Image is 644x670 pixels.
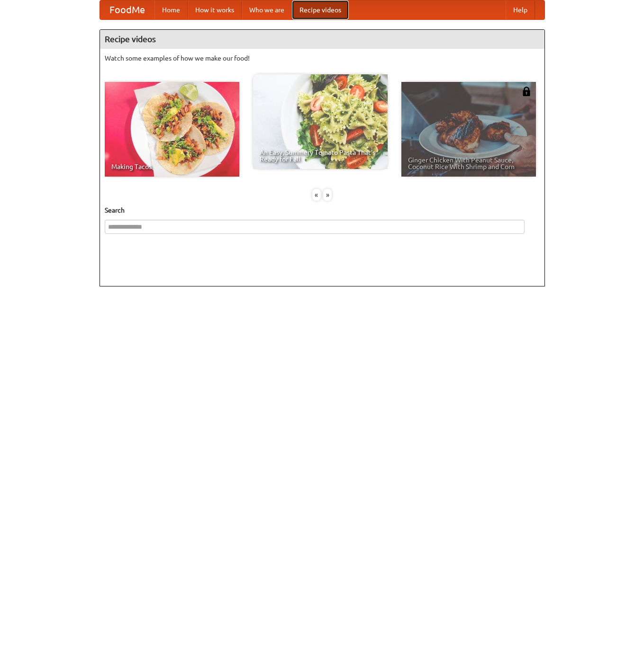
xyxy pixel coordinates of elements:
a: Making Tacos [105,82,239,177]
h4: Recipe videos [100,30,544,49]
a: An Easy, Summery Tomato Pasta That's Ready for Fall [253,74,388,169]
div: « [312,189,321,201]
a: Who we are [242,0,292,19]
a: How it works [188,0,242,19]
div: » [323,189,332,201]
p: Watch some examples of how we make our food! [105,54,540,63]
h5: Search [105,205,540,215]
span: An Easy, Summery Tomato Pasta That's Ready for Fall [260,149,381,162]
img: 483408.png [522,87,531,96]
span: Making Tacos [111,163,233,170]
a: Help [506,0,535,19]
a: FoodMe [100,0,154,19]
a: Recipe videos [292,0,349,19]
a: Home [154,0,188,19]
